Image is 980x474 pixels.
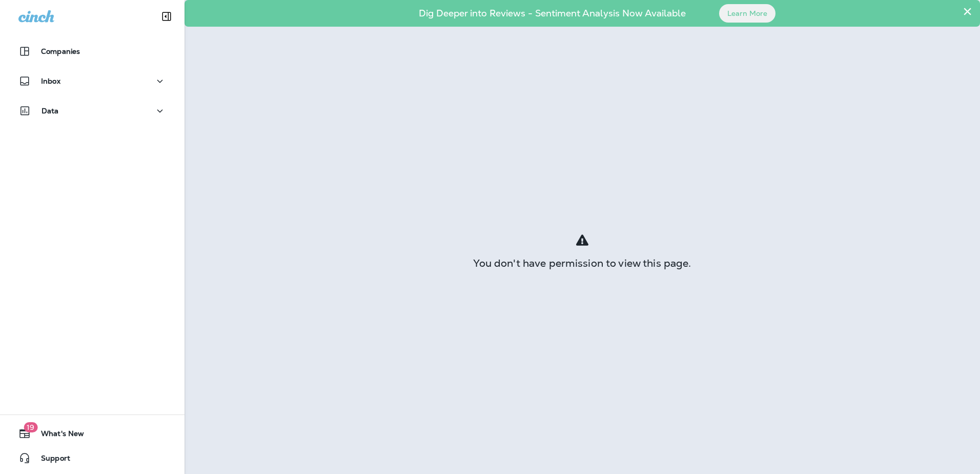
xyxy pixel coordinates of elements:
[152,6,181,27] button: Collapse Sidebar
[31,429,84,442] span: What's New
[10,41,174,62] button: Companies
[185,259,980,267] div: You don't have permission to view this page.
[41,77,60,85] p: Inbox
[24,422,37,432] span: 19
[31,454,70,466] span: Support
[41,47,80,55] p: Companies
[963,3,972,19] button: Close
[10,71,174,91] button: Inbox
[389,12,716,15] p: Dig Deeper into Reviews - Sentiment Analysis Now Available
[10,448,174,468] button: Support
[719,4,775,23] button: Learn More
[10,101,174,121] button: Data
[10,423,174,444] button: 19What's New
[42,107,59,115] p: Data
